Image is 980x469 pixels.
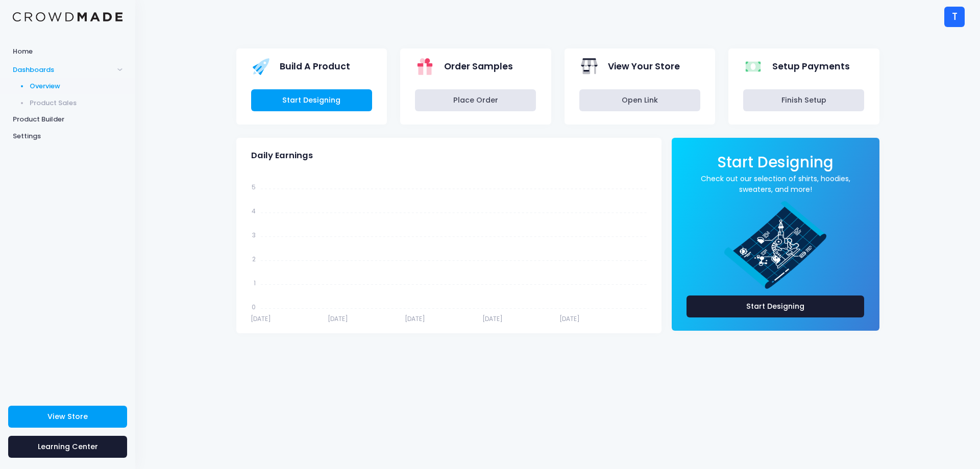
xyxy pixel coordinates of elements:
tspan: 5 [252,183,256,191]
span: Order Samples [444,60,513,73]
span: Product Sales [30,98,123,108]
a: Finish Setup [743,89,864,111]
span: Home [13,46,122,57]
tspan: 0 [252,303,256,311]
a: Start Designing [251,89,372,111]
a: Start Designing [687,295,865,317]
span: Setup Payments [772,60,850,73]
a: Place Order [415,89,536,111]
span: Start Designing [717,152,834,172]
span: Product Builder [13,114,122,125]
tspan: 3 [252,231,256,239]
span: Settings [13,131,122,141]
a: Learning Center [8,436,127,458]
a: View Store [8,406,127,428]
tspan: [DATE] [251,314,271,323]
span: View Your Store [608,60,680,73]
a: Start Designing [717,160,834,170]
div: T [944,7,965,27]
tspan: [DATE] [559,314,580,323]
tspan: 2 [252,255,256,263]
tspan: 4 [252,207,256,215]
img: Logo [13,12,122,22]
a: Check out our selection of shirts, hoodies, sweaters, and more! [687,174,865,195]
span: Dashboards [13,65,114,75]
span: Learning Center [38,441,98,452]
tspan: [DATE] [405,314,425,323]
span: Build A Product [280,60,350,73]
tspan: [DATE] [482,314,502,323]
tspan: 1 [254,279,256,287]
tspan: [DATE] [328,314,348,323]
span: Daily Earnings [251,151,313,161]
span: Overview [30,81,123,91]
a: Open Link [579,89,700,111]
span: View Store [47,411,88,422]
